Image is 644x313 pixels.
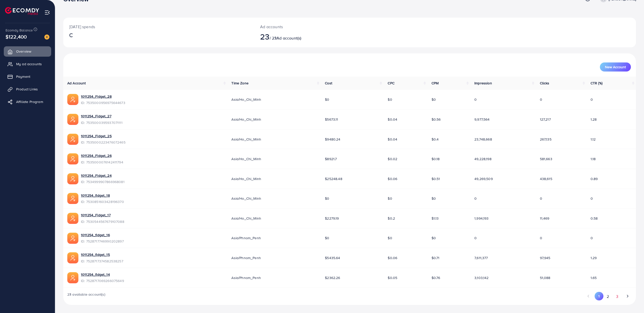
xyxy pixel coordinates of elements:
[623,290,640,309] iframe: Chat
[16,87,38,92] span: Product Links
[81,94,112,99] a: 1011254_Fidget_28
[540,81,549,86] span: Clicks
[16,99,43,104] span: Affiliate Program
[231,156,261,161] span: Asia/Ho_Chi_Minh
[81,239,124,244] span: ID: 7528717746990202897
[231,275,261,280] span: Asia/Phnom_Penh
[4,46,51,56] a: Overview
[81,252,110,257] a: 1011254_fidget_15
[81,160,123,165] span: ID: 7535000076142411794
[474,97,477,102] span: 0
[540,275,550,280] span: 51,088
[474,255,488,260] span: 7,611,377
[432,196,436,201] span: $0
[388,97,392,102] span: $0
[474,137,492,142] span: 23,748,668
[6,33,27,40] span: $122,400
[591,255,597,260] span: 1.29
[432,176,440,181] span: $0.51
[81,278,124,283] span: ID: 7528717069266075649
[325,137,340,142] span: $9480.24
[474,235,477,240] span: 0
[388,81,394,86] span: CPC
[16,49,31,54] span: Overview
[231,137,261,142] span: Asia/Ho_Chi_Minh
[325,255,340,260] span: $5435.64
[67,173,78,184] img: ic-ads-acc.e4c84228.svg
[388,255,397,260] span: $0.06
[325,176,342,181] span: $25248.48
[67,213,78,224] img: ic-ads-acc.e4c84228.svg
[325,196,329,201] span: $0
[474,81,492,86] span: Impression
[432,97,436,102] span: $0
[81,199,124,204] span: ID: 7530851603428196370
[540,97,542,102] span: 0
[260,24,391,30] p: Ad accounts
[44,10,50,15] img: menu
[605,65,626,69] span: New Account
[474,275,488,280] span: 3,103,142
[81,140,126,145] span: ID: 7535000223476072465
[540,196,542,201] span: 0
[325,235,329,240] span: $0
[16,74,30,79] span: Payment
[67,134,78,145] img: ic-ads-acc.e4c84228.svg
[67,233,78,244] img: ic-ads-acc.e4c84228.svg
[16,61,42,66] span: My ad accounts
[432,137,439,142] span: $0.4
[474,156,492,161] span: 49,228,198
[388,275,397,280] span: $0.05
[325,117,338,122] span: $5673.11
[231,235,261,240] span: Asia/Phnom_Penh
[612,292,622,301] button: Go to page 3
[432,275,440,280] span: $0.76
[388,216,395,221] span: $0.2
[67,193,78,204] img: ic-ads-acc.e4c84228.svg
[474,216,488,221] span: 1,994,193
[231,81,248,86] span: Time Zone
[67,252,78,263] img: ic-ads-acc.e4c84228.svg
[6,28,33,33] span: Ecomdy Balance
[540,176,552,181] span: 438,615
[591,275,597,280] span: 1.65
[591,235,593,240] span: 0
[584,292,632,301] ul: Pagination
[474,117,489,122] span: 9,977,564
[67,153,78,164] img: ic-ads-acc.e4c84228.svg
[388,196,392,201] span: $0
[231,216,261,221] span: Asia/Ho_Chi_Minh
[4,59,51,69] a: My ad accounts
[81,114,111,119] a: 1011254_Fidget_27
[81,213,111,218] a: 1011254_Fidget_17
[44,34,49,40] img: image
[67,81,86,86] span: Ad Account
[540,255,550,260] span: 97,945
[4,72,51,82] a: Payment
[540,117,551,122] span: 127,217
[603,292,612,301] button: Go to page 2
[591,137,596,142] span: 1.12
[67,272,78,283] img: ic-ads-acc.e4c84228.svg
[4,97,51,107] a: Affiliate Program
[325,275,340,280] span: $2362.26
[81,173,112,178] a: 1011254_Fidget_24
[81,133,112,138] a: 1011254_Fidget_25
[540,216,549,221] span: 11,469
[5,7,39,15] img: logo
[474,196,477,201] span: 0
[591,216,598,221] span: 0.58
[432,117,441,122] span: $0.56
[81,179,125,184] span: ID: 7534999907866968081
[277,35,301,41] span: Ad account(s)
[591,196,593,201] span: 0
[388,137,397,142] span: $0.04
[388,235,392,240] span: $0
[231,117,261,122] span: Asia/Ho_Chi_Minh
[325,156,337,161] span: $8921.7
[595,292,603,300] button: Go to page 1
[474,176,493,181] span: 49,269,509
[67,114,78,125] img: ic-ads-acc.e4c84228.svg
[81,153,112,158] a: 1011254_Fidget_26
